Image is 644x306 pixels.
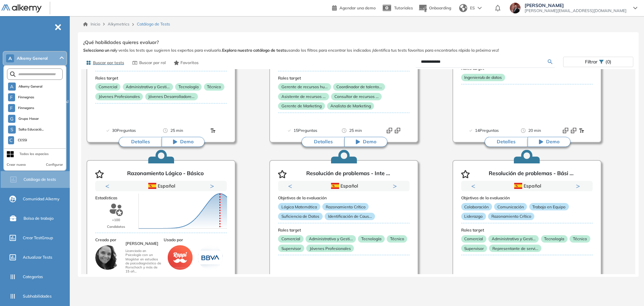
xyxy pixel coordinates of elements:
[485,182,569,190] div: Español
[332,3,376,11] a: Agendar una demo
[18,84,43,89] span: Alkemy General
[529,203,569,210] p: Trabajo en Equipo
[278,102,325,110] p: Gerente de Marketing
[278,235,303,243] p: Comercial
[95,83,120,91] p: Comercial
[198,245,223,270] img: company-logo
[137,21,170,27] span: Catálogo de Tests
[293,127,317,134] span: 15 Preguntas
[83,21,100,27] a: Inicio
[346,191,352,192] button: 2
[278,76,410,81] h3: Roles target
[563,128,568,133] img: Format test logo
[395,128,400,133] img: Format test logo
[525,8,627,13] span: [PERSON_NAME][EMAIL_ADDRESS][DOMAIN_NAME]
[339,5,376,10] span: Agendar una demo
[23,254,52,260] span: Actualizar Tests
[306,245,354,252] p: Jóvenes Profesionales
[610,274,644,306] iframe: Chat Widget
[7,162,26,167] button: Crear nuevo
[331,93,382,100] p: Consultor de recursos ...
[461,203,492,210] p: Colaboración
[95,76,227,81] h3: Roles target
[108,21,129,27] span: Alkymetrics
[168,245,193,270] img: company-logo
[461,74,505,81] p: Ingeniero/a de datos
[125,242,161,247] h3: [PERSON_NAME]
[153,191,161,192] button: 1
[23,196,59,202] span: Comunidad Alkemy
[95,93,143,100] p: Jóvenes Profesionales
[145,93,198,100] p: Jóvenes Desarrolladore...
[471,183,478,189] button: Previous
[18,127,44,132] span: Salta Educació...
[222,48,286,53] b: Explora nuestro catálogo de tests
[278,228,410,233] h3: Roles target
[175,83,202,91] p: Tecnología
[9,138,13,143] span: C
[278,93,329,100] p: Asistente de recursos ...
[322,203,369,210] p: Razonamiento Crítico
[576,183,583,189] button: Next
[306,235,356,243] p: Administrativo y Gesti...
[83,48,115,53] b: Selecciona un rol
[302,137,344,147] button: Detalles
[18,95,35,100] span: Finnegnas
[119,182,203,190] div: Español
[610,274,644,306] div: Widget de chat
[10,116,13,121] span: G
[461,235,486,243] p: Comercial
[125,249,161,273] p: Licenciada en Psicología con un Magíster en estudios de psicodiagnóstico de Rorschach y más de 15...
[331,183,339,189] img: ESP
[387,235,407,243] p: Técnico
[528,127,541,134] span: 20 min
[204,83,224,91] p: Técnico
[23,235,53,241] span: Crear TestGroup
[23,274,43,280] span: Categorías
[278,196,410,200] h3: Objetivos de la evaluación
[112,217,120,223] p: +100
[349,127,362,134] span: 25 min
[461,228,593,233] h3: Roles target
[139,60,166,66] span: Buscar por rol
[127,170,204,178] p: Razonamiento Lógico - Básico
[387,128,392,133] img: Format test logo
[459,4,467,12] img: world
[489,245,541,252] p: Representante de servi...
[83,39,159,46] span: ¿Qué habilidades quieres evaluar?
[302,182,386,190] div: Español
[325,213,375,220] p: Identificación de Caus...
[514,183,522,189] img: ESP
[336,191,344,192] button: 1
[429,5,451,10] span: Onboarding
[306,170,390,178] p: Resolución de problemas - Inte ...
[119,137,162,147] button: Detalles
[470,5,475,11] span: ES
[546,139,559,145] span: Demo
[95,238,161,242] h3: Creado por
[95,196,227,200] h3: Estadísticas
[327,102,374,110] p: Analista de Marketing
[363,139,376,145] span: Demo
[488,213,534,220] p: Razonamiento Crítico
[358,235,384,243] p: Tecnología
[461,245,487,252] p: Supervisor
[530,191,535,192] button: 2
[488,235,539,243] p: Administrativo y Gesti...
[1,4,42,13] img: Logo
[23,293,52,299] span: Subhabilidades
[418,1,451,15] button: Onboarding
[95,245,120,270] img: author-avatar
[180,139,194,145] span: Demo
[170,127,183,134] span: 25 min
[525,3,627,8] span: [PERSON_NAME]
[519,191,527,192] button: 1
[164,191,169,192] button: 2
[23,215,54,221] span: Bolsa de trabajo
[461,196,593,200] h3: Objetivos de la evaluación
[123,83,173,91] p: Administrativo y Gesti...
[10,105,13,111] span: F
[475,127,499,134] span: 14 Preguntas
[333,83,385,91] p: Coordinador de talento...
[579,128,584,133] img: Format test logo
